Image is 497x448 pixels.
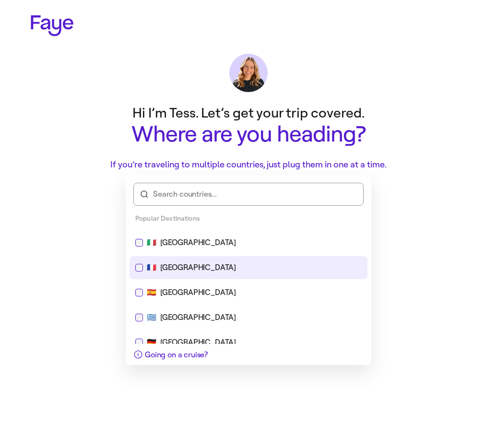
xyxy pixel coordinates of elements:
[57,122,440,147] h1: Where are you heading?
[135,312,362,323] div: 🇬🇷
[57,104,440,122] p: Hi I’m Tess. Let’s get your trip covered.
[160,237,236,248] div: [GEOGRAPHIC_DATA]
[126,210,371,227] div: Popular Destinations
[135,337,362,348] div: 🇩🇪
[160,337,236,348] div: [GEOGRAPHIC_DATA]
[126,344,215,365] button: Going on a cruise?
[135,237,362,248] div: 🇮🇹
[135,287,362,298] div: 🇪🇸
[160,262,236,273] div: [GEOGRAPHIC_DATA]
[160,312,236,323] div: [GEOGRAPHIC_DATA]
[135,262,362,273] div: 🇫🇷
[145,350,208,359] span: Going on a cruise?
[160,287,236,298] div: [GEOGRAPHIC_DATA]
[57,158,440,171] p: If you’re traveling to multiple countries, just plug them in one at a time.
